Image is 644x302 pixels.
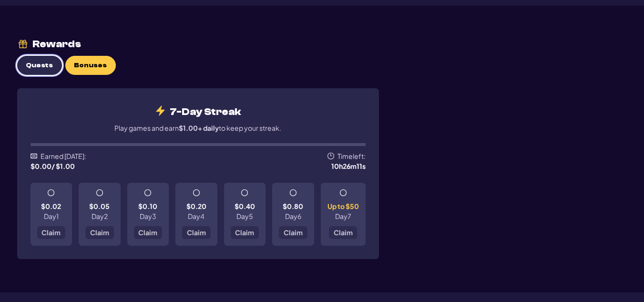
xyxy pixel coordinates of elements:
img: rewards [17,38,29,50]
button: Claim [231,226,259,239]
span: Claim [41,229,61,236]
span: Quests [26,62,53,70]
p: $0.40 [235,203,255,209]
button: Claim [182,226,211,239]
p: Day 5 [236,213,253,219]
button: Claim [329,226,358,239]
p: Earned [DATE]: [41,153,86,159]
p: Day 2 [92,213,108,219]
span: Claim [284,229,303,236]
div: $ 0.00 / $1.00 [31,163,75,169]
img: rewards [154,105,166,116]
h4: 7-Day Streak [154,105,241,118]
p: Day 4 [188,213,204,219]
button: Claim [134,226,163,239]
span: Claim [187,229,206,236]
p: Day 6 [285,213,301,219]
p: $0.10 [138,203,157,209]
p: $0.05 [89,203,110,209]
p: $0.80 [283,203,303,209]
p: Day 1 [44,213,59,219]
button: Claim [279,226,307,239]
p: Timeleft: [337,153,366,159]
span: Claim [235,229,254,236]
div: 10 h 26 m 11 s [297,163,366,169]
p: $0.20 [186,203,206,209]
p: Play games and earn to keep your streak. [114,123,281,133]
span: Claim [334,229,353,236]
button: Claim [85,226,114,239]
span: Bonuses [74,62,107,70]
button: Claim [37,226,66,239]
div: Rewards [32,39,81,49]
button: Quests [17,56,62,75]
p: Up to $50 [327,203,359,209]
button: Bonuses [65,56,116,75]
span: Claim [90,229,109,236]
span: Claim [138,229,157,236]
p: Day 7 [335,213,351,219]
p: Day 3 [140,213,156,219]
span: $1.00+ daily [179,124,219,132]
p: $0.02 [41,203,61,209]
